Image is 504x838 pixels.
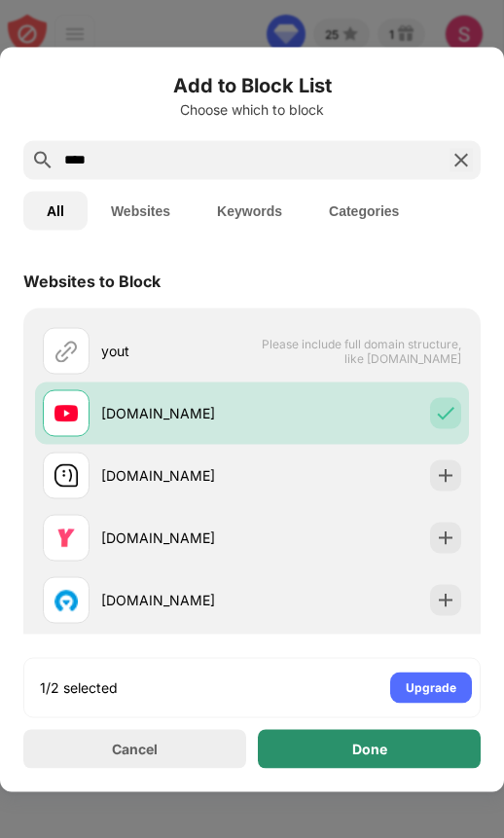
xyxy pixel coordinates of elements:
img: search.svg [31,148,54,171]
div: yout [101,341,252,361]
div: Choose which to block [23,101,481,117]
div: Done [352,741,387,756]
div: 1/2 selected [40,677,118,697]
div: [DOMAIN_NAME] [101,590,252,610]
div: Cancel [112,741,158,757]
div: Websites to Block [23,271,161,290]
button: Keywords [194,191,306,230]
img: favicons [54,526,78,549]
img: favicons [54,588,78,611]
button: Websites [88,191,194,230]
button: Categories [306,191,422,230]
img: url.svg [54,339,78,362]
div: [DOMAIN_NAME] [101,403,252,423]
img: favicons [54,463,78,487]
div: [DOMAIN_NAME] [101,465,252,486]
button: All [23,191,88,230]
span: Please include full domain structure, like [DOMAIN_NAME] [261,336,461,365]
div: [DOMAIN_NAME] [101,528,252,548]
h6: Add to Block List [23,70,481,99]
div: Upgrade [406,677,456,697]
img: favicons [54,401,78,424]
img: search-close [450,148,473,171]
